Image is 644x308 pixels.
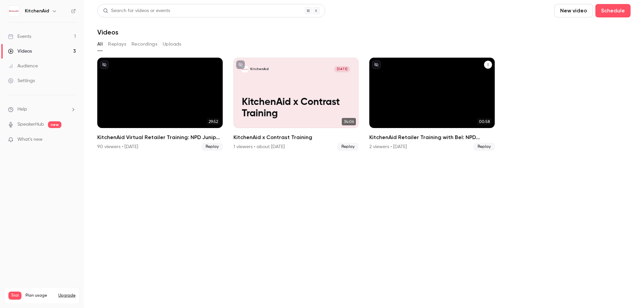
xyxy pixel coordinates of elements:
div: Audience [8,63,38,69]
div: 90 viewers • [DATE] [97,143,138,150]
button: Replays [108,39,126,50]
span: [DATE] [334,66,350,72]
li: KitchenAid Virtual Retailer Training: NPD Juniper Breakfast & K200 Pure Power Blender [97,58,223,151]
h2: KitchenAid Retailer Training with Bel: NPD Breakfast & Blender [369,133,495,141]
img: KitchenAid x Contrast Training [242,66,248,72]
p: KitchenAid x Contrast Training [242,97,350,120]
h2: KitchenAid x Contrast Training [233,133,359,141]
button: unpublished [372,60,381,69]
h1: Videos [97,28,118,36]
section: Videos [97,4,631,304]
div: 1 viewers • about [DATE] [233,143,285,150]
div: Search for videos or events [103,7,170,14]
button: unpublished [236,60,245,69]
span: Help [17,106,27,113]
span: Trial [8,292,21,300]
span: What's new [17,136,43,143]
img: KitchenAid [8,6,19,16]
ul: Videos [97,58,631,151]
span: new [48,121,61,128]
button: unpublished [100,60,109,69]
li: KitchenAid x Contrast Training [233,58,359,151]
button: Recordings [131,39,157,50]
button: Schedule [595,4,631,17]
h6: KitchenAid [25,8,49,14]
span: 29:52 [207,118,220,125]
div: 2 viewers • [DATE] [369,143,407,150]
button: New video [554,4,593,17]
span: 00:58 [477,118,492,125]
span: 34:06 [342,118,356,125]
span: Replay [202,143,223,151]
span: Replay [474,143,495,151]
div: Videos [8,48,32,55]
a: 00:58KitchenAid Retailer Training with Bel: NPD Breakfast & Blender2 viewers • [DATE]Replay [369,58,495,151]
a: KitchenAid x Contrast TrainingKitchenAid[DATE]KitchenAid x Contrast Training34:06KitchenAid x Con... [233,58,359,151]
a: 29:52KitchenAid Virtual Retailer Training: NPD Juniper Breakfast & K200 Pure Power Blender90 view... [97,58,223,151]
button: All [97,39,103,50]
div: Events [8,33,31,40]
button: Upgrade [58,293,75,298]
h2: KitchenAid Virtual Retailer Training: NPD Juniper Breakfast & K200 Pure Power Blender [97,133,223,141]
div: Settings [8,77,35,84]
li: help-dropdown-opener [8,106,76,113]
button: Uploads [163,39,181,50]
span: Plan usage [25,293,54,298]
span: Replay [337,143,359,151]
p: KitchenAid [250,67,269,71]
li: KitchenAid Retailer Training with Bel: NPD Breakfast & Blender [369,58,495,151]
a: SpeakerHub [17,121,44,128]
